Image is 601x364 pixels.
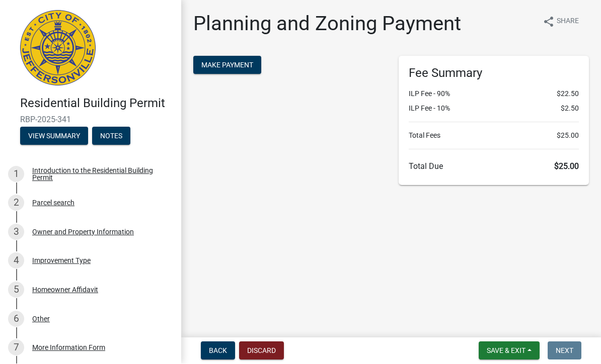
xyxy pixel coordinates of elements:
li: Total Fees [409,131,579,141]
div: 5 [8,282,24,298]
span: $2.50 [561,104,579,114]
button: Back [201,342,235,360]
div: 1 [8,166,24,183]
div: Homeowner Affidavit [32,287,98,294]
button: Save & Exit [479,342,540,360]
button: View Summary [20,127,88,145]
i: share [543,16,555,28]
div: More Information Form [32,344,105,351]
h6: Fee Summary [409,66,579,81]
span: $25.00 [554,162,579,171]
h6: Total Due [409,162,579,171]
span: Back [209,347,227,355]
button: Notes [92,127,130,145]
img: City of Jeffersonville, Indiana [20,11,96,86]
span: $22.50 [557,89,579,100]
span: RBP-2025-341 [20,115,161,125]
div: Other [32,316,50,323]
div: 7 [8,340,24,356]
span: Share [557,16,579,28]
h1: Planning and Zoning Payment [193,12,461,36]
li: ILP Fee - 90% [409,89,579,100]
div: 4 [8,253,24,269]
div: Parcel search [32,200,74,207]
h4: Residential Building Permit [20,97,173,111]
button: Next [548,342,581,360]
div: Introduction to the Residential Building Permit [32,167,165,181]
span: $25.00 [557,131,579,141]
div: 6 [8,311,24,327]
div: 2 [8,195,24,211]
span: Save & Exit [487,347,525,355]
li: ILP Fee - 10% [409,104,579,114]
span: Make Payment [201,61,253,69]
button: Discard [239,342,284,360]
wm-modal-confirm: Summary [20,133,88,141]
div: Improvement Type [32,257,91,264]
button: Make Payment [193,56,261,74]
wm-modal-confirm: Notes [92,133,130,141]
button: shareShare [535,12,587,32]
div: Owner and Property Information [32,229,134,236]
span: Next [556,347,573,355]
div: 3 [8,224,24,240]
